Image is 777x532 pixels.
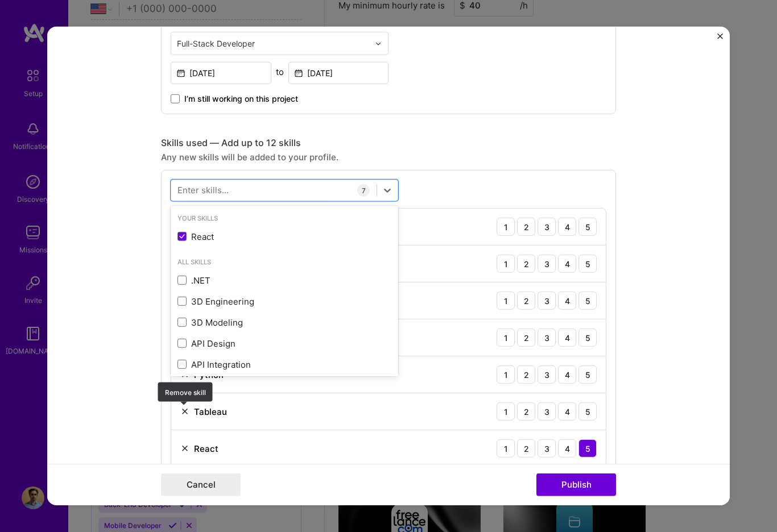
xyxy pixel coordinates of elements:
div: 5 [578,365,597,384]
div: 1 [497,292,515,310]
img: Remove [180,370,189,379]
div: 3 [538,255,556,273]
div: 5 [578,218,597,236]
div: 5 [578,402,597,421]
div: 3D Modeling [177,316,391,328]
button: Close [717,34,723,45]
span: I’m still working on this project [184,93,298,105]
div: 3 [538,218,556,236]
div: 2 [517,218,535,236]
img: Remove [180,444,189,453]
div: 5 [578,255,597,273]
input: Date [288,62,389,84]
div: 3 [538,292,556,310]
div: API Integration [177,358,391,370]
div: API Design [177,337,391,349]
div: Tableau [194,405,227,417]
div: .NET [177,274,391,286]
div: 5 [578,329,597,347]
input: Date [171,62,271,84]
div: React [177,231,391,243]
div: 1 [497,439,515,458]
div: 4 [558,439,576,458]
div: 4 [558,218,576,236]
div: 1 [497,402,515,421]
div: 4 [558,365,576,384]
div: 2 [517,255,535,273]
div: 3 [538,329,556,347]
img: Remove [180,407,189,416]
div: 2 [517,365,535,384]
div: 7 [357,184,370,197]
div: 1 [497,218,515,236]
div: Any new skills will be added to your profile. [161,151,616,163]
img: drop icon [375,40,382,47]
div: 4 [558,329,576,347]
div: 3 [538,365,556,384]
div: 4 [558,292,576,310]
div: 2 [517,439,535,458]
div: 1 [497,329,515,347]
div: 1 [497,365,515,384]
div: Your Skills [171,213,398,225]
div: 5 [578,439,597,458]
div: 4 [558,402,576,421]
div: 3 [538,402,556,421]
div: 2 [517,292,535,310]
div: to [276,66,284,78]
div: Python [194,368,224,380]
div: Enter skills... [177,184,229,196]
div: Skills used — Add up to 12 skills [161,137,616,149]
div: 2 [517,329,535,347]
div: 3 [538,439,556,458]
div: 5 [578,292,597,310]
div: 3D Engineering [177,295,391,307]
div: 1 [497,255,515,273]
button: Cancel [161,473,241,496]
div: 4 [558,255,576,273]
button: Publish [536,473,616,496]
div: All Skills [171,256,398,268]
div: 2 [517,402,535,421]
div: React [194,442,218,454]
